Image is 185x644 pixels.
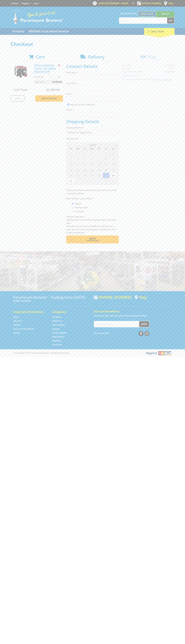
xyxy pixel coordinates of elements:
[89,178,95,184] span: 3
[52,80,62,84] span: $2,499.00
[82,173,88,178] span: 26
[135,295,147,299] a: View a map of Gepps Cross location
[75,167,81,173] span: 18
[110,167,117,173] span: 23
[72,207,73,208] input: Please select who will pick up the order.
[89,237,96,240] span: Next
[52,331,67,334] a: Go to the Timber Supplies page
[89,156,95,161] span: 6
[66,126,119,129] label: Shipping Method
[35,95,63,102] a: Keep Shopping
[13,64,29,80] img: PETROL GENERATOR - 13.5KVA - PEG15000EH PURE SINE WAVE
[66,189,117,195] em: Paramount Browns will contact you when your order is ready for pickup
[52,323,65,326] a: Go to the Steel Supplies page
[119,18,167,23] input: Search
[66,92,119,95] label: Email
[66,112,119,117] input: Please enter your telephone number.
[68,156,74,161] span: 3
[110,147,117,150] span: Sa
[66,81,119,85] label: Last name
[138,11,156,16] a: Gepps Cross
[94,314,172,317] p: Keep up to date with the latest news and special offers.
[68,147,74,150] span: Su
[96,162,102,167] span: 14
[68,162,74,167] span: 10
[155,30,164,33] span: (1 item)
[13,316,19,318] a: Go to the Home page
[94,330,149,336] div: Stay Connected
[66,75,119,79] input: Please enter your first name.
[75,156,81,161] span: 4
[66,197,119,200] label: Who will pick up the order?
[58,64,60,67] a: Remove from cart
[11,9,63,24] img: Paramount Browns'
[66,71,119,74] label: First name
[74,209,85,214] label: A Courier
[103,151,109,156] span: 1
[75,173,81,178] span: 25
[89,144,96,146] span: [DATE]
[13,295,91,299] h3: Paramount Browns' - Trading since [DATE]
[22,2,30,5] a: Go to the registration page
[119,11,138,16] span: Set your store
[34,75,48,79] p: $2,499.00
[70,103,95,106] label: Sign up for the newsletter
[66,96,119,101] input: Please enter your email address.
[110,156,117,161] span: 9
[52,339,61,342] a: Go to the Skip Bins page
[14,88,27,92] span: Sub Total
[103,162,109,167] span: 15
[68,178,74,184] span: 31
[11,351,175,356] div: ® Copyright 2025 Paramount Browns'. All Rights Reserved.
[103,147,109,150] span: Fr
[11,2,18,5] a: Go to the Contact page
[52,335,65,338] a: Go to the Wheelie Bins page
[96,178,102,184] span: 4
[68,151,74,156] span: 27
[75,178,81,184] span: 1
[52,343,62,346] a: Go to the Gift Cards page
[75,147,81,150] span: Mo
[82,147,88,150] span: Tu
[75,151,81,156] span: 28
[66,64,119,69] h2: Contact Details
[66,235,119,243] button: Next Confirm order
[66,215,116,234] em: Photo ID Required. Non-preorder items will be available after 5 working days Pre-order items will...
[52,316,62,318] a: Go to the Hardware page
[68,167,74,173] span: 17
[82,151,88,156] span: 29
[144,28,175,35] div: Cart
[82,167,88,173] span: 19
[13,327,34,330] a: Go to the Terms and Conditions page
[11,95,24,102] a: Print
[68,173,74,178] span: 24
[89,162,95,167] span: 13
[74,205,89,210] label: Someone Else
[74,201,82,206] label: Myself
[66,137,119,140] label: Pick Up Date
[52,319,62,322] a: Go to the Machinery page
[66,119,119,124] h2: Shipping Details
[110,173,117,178] span: 30
[110,162,117,167] span: 16
[82,156,88,161] span: 5
[96,147,102,150] span: Th
[36,54,45,60] span: Cart
[82,178,88,184] span: 2
[103,178,109,184] span: 5
[88,54,104,60] span: Delivery
[34,64,56,73] a: PETROL GENERATOR - 13.5KVA - PEG15000EH PURE SINE WAVE
[103,173,109,178] span: 29
[66,130,119,135] select: Please select a shipping method.
[72,210,73,212] input: Please select who will pick up the order.
[66,108,119,111] label: Phone
[89,167,95,173] span: 20
[139,321,149,327] button: Join
[145,351,172,356] img: PayPal, Mastercard, Visa accepted
[156,11,175,21] a: Mount [PERSON_NAME]
[89,151,95,156] span: 30
[94,310,172,313] h5: Join our Newsletter
[13,323,21,326] a: Go to the Contact page
[46,88,60,92] span: $2,499.00
[72,240,113,242] span: Confirm order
